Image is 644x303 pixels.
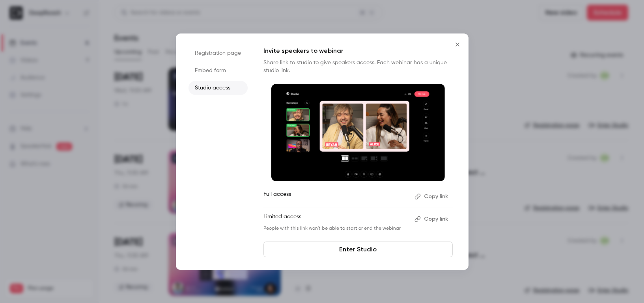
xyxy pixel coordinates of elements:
[189,46,248,60] li: Registration page
[263,225,408,232] p: People with this link won't be able to start or end the webinar
[263,46,453,56] p: Invite speakers to webinar
[263,242,453,257] a: Enter Studio
[263,190,408,203] p: Full access
[411,213,453,225] button: Copy link
[263,213,408,225] p: Limited access
[450,37,465,52] button: Close
[189,63,248,78] li: Embed form
[263,59,453,74] p: Share link to studio to give speakers access. Each webinar has a unique studio link.
[189,81,248,95] li: Studio access
[271,84,445,182] img: Invite speakers to webinar
[411,190,453,203] button: Copy link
